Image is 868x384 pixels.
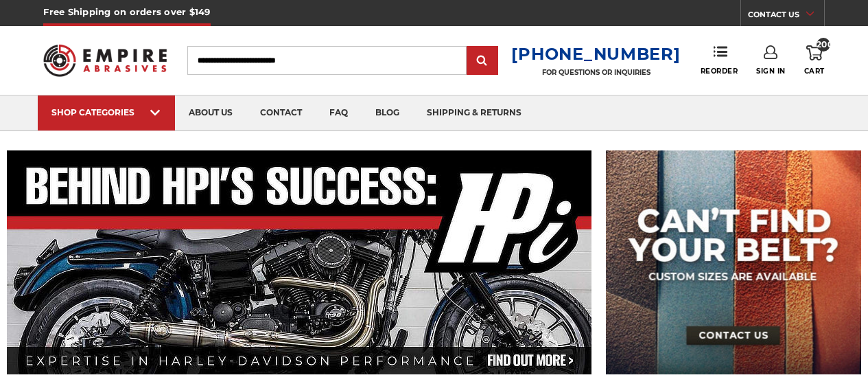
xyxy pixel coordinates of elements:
[43,36,166,84] img: Empire Abrasives
[606,150,861,374] img: promo banner for custom belts.
[701,45,738,75] a: Reorder
[51,107,161,117] div: SHOP CATEGORIES
[246,95,316,131] a: contact
[701,67,738,76] span: Reorder
[804,45,825,76] a: 200 Cart
[362,95,413,131] a: blog
[469,47,496,75] input: Submit
[7,150,592,374] img: Banner for an interview featuring Horsepower Inc who makes Harley performance upgrades featured o...
[817,38,830,52] span: 200
[316,95,362,131] a: faq
[748,7,824,26] a: CONTACT US
[413,95,535,131] a: shipping & returns
[175,95,246,131] a: about us
[511,68,680,77] p: FOR QUESTIONS OR INQUIRIES
[511,44,680,64] a: [PHONE_NUMBER]
[756,67,786,76] span: Sign In
[804,67,825,76] span: Cart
